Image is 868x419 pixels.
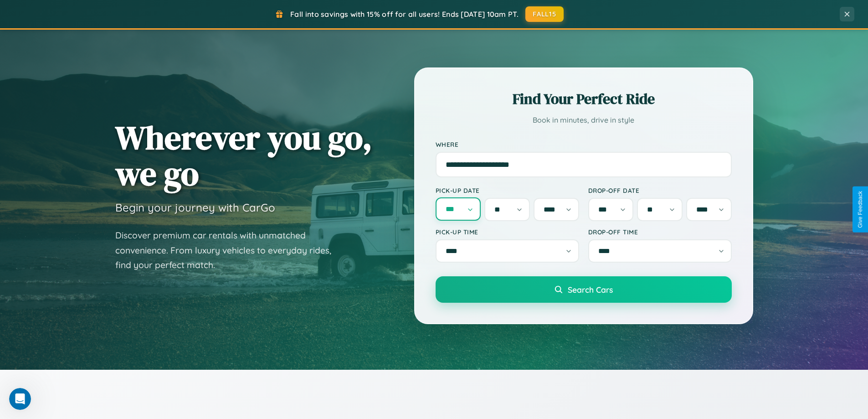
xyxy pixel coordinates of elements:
[568,285,613,295] span: Search Cars
[290,10,519,19] span: Fall into savings with 15% off for all users! Ends [DATE] 10am PT.
[588,186,732,194] label: Drop-off Date
[9,388,31,410] iframe: Intercom live chat
[115,201,275,214] h3: Begin your journey with CarGo
[436,89,732,109] h2: Find Your Perfect Ride
[115,228,343,273] p: Discover premium car rentals with unmatched convenience. From luxury vehicles to everyday rides, ...
[436,228,579,236] label: Pick-up Time
[857,191,863,228] div: Give Feedback
[525,6,564,22] button: FALL15
[436,186,579,194] label: Pick-up Date
[588,228,732,236] label: Drop-off Time
[436,114,732,127] p: Book in minutes, drive in style
[436,276,732,303] button: Search Cars
[115,119,372,191] h1: Wherever you go, we go
[436,140,732,148] label: Where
